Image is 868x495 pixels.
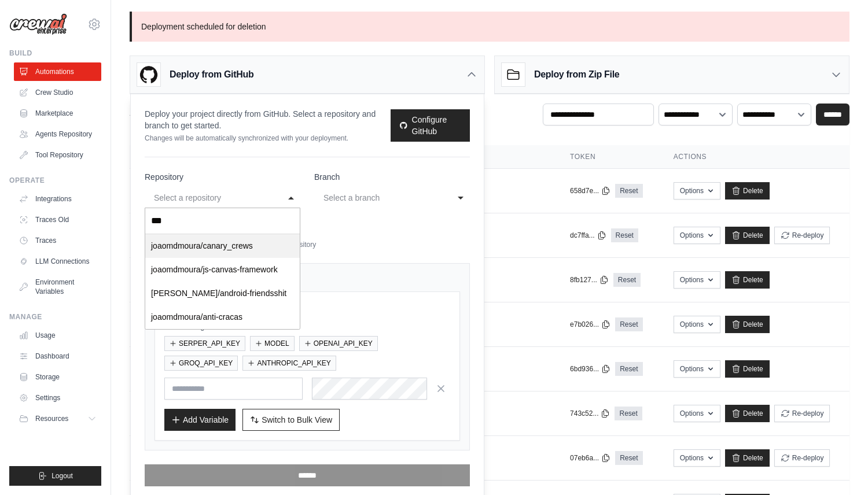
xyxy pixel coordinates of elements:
div: joaomdmoura/js-canvas-framework [145,258,300,282]
button: Switch to Bulk View [242,409,340,431]
button: dc7ffa... [570,231,606,240]
a: Settings [14,389,101,407]
button: Re-deploy [774,227,830,244]
a: Delete [725,360,770,378]
button: Add Variable [164,409,236,431]
button: ANTHROPIC_API_KEY [242,356,336,371]
a: Delete [725,449,770,467]
span: Switch to Bulk View [262,414,332,426]
button: Re-deploy [774,449,830,467]
a: Reset [615,451,642,465]
div: Select a branch [323,191,437,205]
p: Available organization variables: [164,322,450,331]
div: Manage [9,312,101,322]
label: Repository [145,171,300,183]
div: [PERSON_NAME]/android-friendsshit [145,282,300,305]
th: Actions [660,145,849,169]
a: Integrations [14,190,101,208]
button: 658d7e... [570,186,610,195]
a: Delete [725,405,770,422]
span: Logout [52,471,73,481]
h2: Automations Live [130,104,387,120]
a: Delete [725,316,770,333]
button: Options [674,405,720,422]
button: Options [674,316,720,333]
div: Select a repository [154,191,268,205]
h3: Environment Variables [164,301,450,313]
button: OPENAI_API_KEY [299,336,378,351]
a: Storage [14,368,101,386]
img: Logo [9,13,67,35]
a: Delete [725,182,770,200]
button: 8fb127... [570,275,609,285]
a: Reset [615,407,642,420]
th: Token [556,145,660,169]
div: Operate [9,176,101,185]
a: Reset [615,184,642,198]
button: MODEL [250,336,295,351]
a: Automations [14,62,101,81]
a: LLM Connections [14,252,101,271]
a: Traces [14,231,101,250]
iframe: Chat Widget [810,439,868,495]
p: Deployment scheduled for deletion [130,12,849,42]
a: Usage [14,326,101,345]
button: SERPER_API_KEY [164,336,245,351]
a: Reset [611,228,638,242]
button: e7b026... [570,320,610,329]
h3: Deploy from Zip File [534,68,619,82]
button: 07eb6a... [570,453,610,463]
a: Configure GitHub [391,109,470,142]
button: Options [674,271,720,289]
button: 6bd936... [570,364,610,374]
img: GitHub Logo [137,63,160,86]
a: Marketplace [14,104,101,123]
p: Deploy your project directly from GitHub. Select a repository and branch to get started. [145,108,391,131]
h4: Environment Variables [155,273,460,285]
a: Delete [725,271,770,289]
a: Environment Variables [14,273,101,301]
span: Resources [35,414,68,423]
button: Options [674,360,720,378]
a: Agents Repository [14,125,101,143]
button: Re-deploy [774,405,830,422]
h3: Deploy from GitHub [170,68,253,82]
a: Reset [613,273,641,287]
button: Resources [14,409,101,428]
label: Branch [314,171,470,183]
th: Crew [130,145,370,169]
th: URL [450,145,556,169]
div: joaomdmoura/canary_crews [145,234,300,258]
a: Traces Old [14,210,101,229]
a: Delete [725,227,770,244]
div: joaomdmoura/anti-cracas [145,305,300,329]
button: Logout [9,466,101,486]
a: Reset [615,317,642,331]
button: 743c52... [570,409,610,418]
div: Build [9,49,101,58]
button: GROQ_API_KEY [164,356,238,371]
button: Options [674,227,720,244]
a: Reset [615,362,642,376]
p: Manage and monitor your active crew automations from this dashboard. [130,120,387,131]
input: Select a repository [145,208,300,234]
a: Dashboard [14,347,101,365]
a: Tool Repository [14,146,101,164]
p: Changes will be automatically synchronized with your deployment. [145,134,391,143]
button: Options [674,449,720,467]
button: Options [674,182,720,200]
a: Crew Studio [14,83,101,102]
